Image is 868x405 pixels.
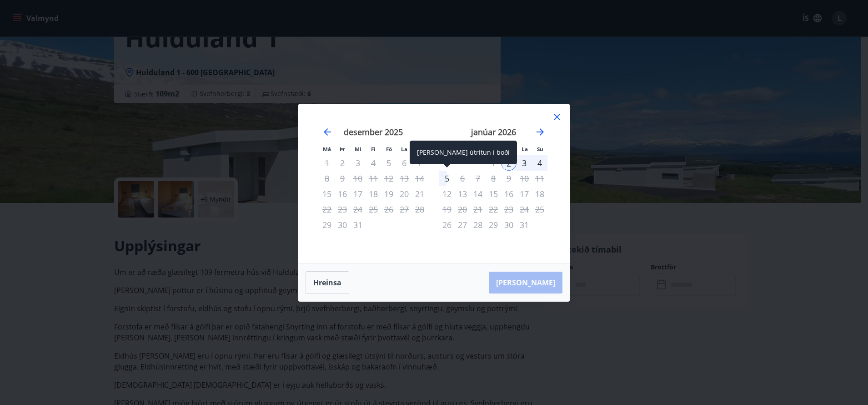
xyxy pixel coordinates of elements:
[335,217,350,233] td: Not available. þriðjudagur, 30. desember 2025
[532,202,547,217] td: Not available. sunnudagur, 25. janúar 2026
[532,186,547,202] td: Not available. sunnudagur, 18. janúar 2026
[350,171,366,186] td: Not available. miðvikudagur, 10. desember 2025
[319,202,335,217] td: Not available. mánudagur, 22. desember 2025
[501,171,517,186] td: Not available. föstudagur, 9. janúar 2026
[381,186,396,202] td: Not available. föstudagur, 19. desember 2025
[366,202,381,217] td: Not available. fimmtudagur, 25. desember 2025
[412,202,427,217] td: Not available. sunnudagur, 28. desember 2025
[309,115,559,253] div: Calendar
[319,186,335,202] td: Not available. mánudagur, 15. desember 2025
[350,217,366,233] td: Not available. miðvikudagur, 31. desember 2025
[306,271,349,294] button: Hreinsa
[486,202,501,217] td: Not available. fimmtudagur, 22. janúar 2026
[522,146,528,152] small: La
[319,171,335,186] td: Not available. mánudagur, 8. desember 2025
[340,146,345,152] small: Þr
[396,155,412,171] td: Not available. laugardagur, 6. desember 2025
[401,146,407,152] small: La
[396,202,412,217] td: Not available. laugardagur, 27. desember 2025
[410,141,517,164] div: [PERSON_NAME] útritun í boði
[381,155,396,171] div: Aðeins útritun í boði
[412,171,427,186] td: Not available. sunnudagur, 14. desember 2025
[455,171,470,186] td: Not available. þriðjudagur, 6. janúar 2026
[412,186,427,202] td: Not available. sunnudagur, 21. desember 2025
[366,155,381,171] td: Not available. fimmtudagur, 4. desember 2025
[322,127,333,137] div: Move backward to switch to the previous month.
[396,171,412,186] td: Not available. laugardagur, 13. desember 2025
[532,155,547,171] div: 4
[470,217,486,233] td: Not available. miðvikudagur, 28. janúar 2026
[319,202,335,217] div: Aðeins útritun í boði
[486,217,501,233] td: Not available. fimmtudagur, 29. janúar 2026
[532,171,547,186] td: Not available. sunnudagur, 11. janúar 2026
[366,171,381,186] td: Not available. fimmtudagur, 11. desember 2025
[517,186,532,202] td: Not available. laugardagur, 17. janúar 2026
[470,186,486,202] td: Not available. miðvikudagur, 14. janúar 2026
[470,171,486,186] td: Not available. miðvikudagur, 7. janúar 2026
[455,217,470,233] td: Not available. þriðjudagur, 27. janúar 2026
[501,186,517,202] td: Not available. föstudagur, 16. janúar 2026
[335,155,350,171] td: Not available. þriðjudagur, 2. desember 2025
[517,202,532,217] td: Not available. laugardagur, 24. janúar 2026
[532,155,547,171] td: Choose sunnudagur, 4. janúar 2026 as your check-out date. It’s available.
[335,186,350,202] td: Not available. þriðjudagur, 16. desember 2025
[323,146,331,152] small: Má
[439,217,455,233] td: Not available. mánudagur, 26. janúar 2026
[381,202,396,217] td: Not available. föstudagur, 26. desember 2025
[439,202,455,217] td: Not available. mánudagur, 19. janúar 2026
[344,127,403,137] strong: desember 2025
[366,186,381,202] td: Not available. fimmtudagur, 18. desember 2025
[439,171,455,186] td: Choose mánudagur, 5. janúar 2026 as your check-out date. It’s available.
[517,155,532,171] td: Choose laugardagur, 3. janúar 2026 as your check-out date. It’s available.
[455,186,470,202] td: Not available. þriðjudagur, 13. janúar 2026
[350,202,366,217] td: Not available. miðvikudagur, 24. desember 2025
[335,217,350,233] div: Aðeins útritun í boði
[439,186,455,202] td: Not available. mánudagur, 12. janúar 2026
[350,186,366,202] td: Not available. miðvikudagur, 17. desember 2025
[371,146,376,152] small: Fi
[386,146,392,152] small: Fö
[335,171,350,186] td: Not available. þriðjudagur, 9. desember 2025
[335,202,350,217] td: Not available. þriðjudagur, 23. desember 2025
[396,186,412,202] td: Not available. laugardagur, 20. desember 2025
[517,217,532,233] td: Not available. laugardagur, 31. janúar 2026
[501,202,517,217] td: Not available. föstudagur, 23. janúar 2026
[319,155,335,171] td: Not available. mánudagur, 1. desember 2025
[355,146,361,152] small: Mi
[470,202,486,217] td: Not available. miðvikudagur, 21. janúar 2026
[486,171,501,186] td: Not available. fimmtudagur, 8. janúar 2026
[537,146,543,152] small: Su
[439,171,455,186] div: Aðeins útritun í boði
[381,171,396,186] td: Not available. föstudagur, 12. desember 2025
[381,155,396,171] td: Not available. föstudagur, 5. desember 2025
[517,171,532,186] td: Not available. laugardagur, 10. janúar 2026
[486,186,501,202] td: Not available. fimmtudagur, 15. janúar 2026
[350,155,366,171] td: Not available. miðvikudagur, 3. desember 2025
[319,217,335,233] td: Not available. mánudagur, 29. desember 2025
[501,217,517,233] td: Not available. föstudagur, 30. janúar 2026
[535,127,546,137] div: Move forward to switch to the next month.
[471,127,516,137] strong: janúar 2026
[455,202,470,217] td: Not available. þriðjudagur, 20. janúar 2026
[517,155,532,171] div: 3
